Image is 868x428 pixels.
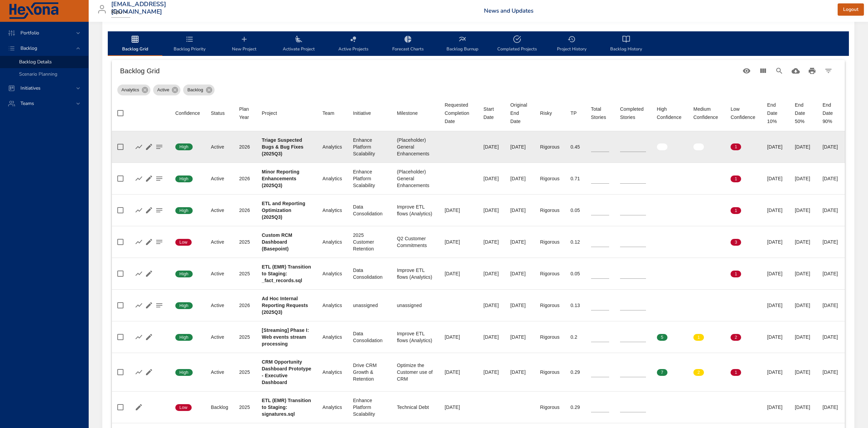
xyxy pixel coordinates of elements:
button: Edit Project Details [144,332,154,342]
div: Active [211,143,228,150]
div: [DATE] [795,239,812,245]
span: Completed Projects [494,35,540,53]
span: 2 [731,334,741,340]
div: (Placeholder) General Enhancements [397,137,434,157]
div: Analytics [323,143,342,150]
div: [DATE] [795,207,812,214]
div: [DATE] [445,334,473,340]
div: Enhance Platform Scalability [353,137,386,157]
div: [DATE] [795,143,812,150]
div: [DATE] [823,143,839,150]
span: Backlog History [603,35,649,53]
div: [DATE] [795,175,812,182]
span: Logout [843,5,858,14]
div: [DATE] [767,143,784,150]
div: [DATE] [484,270,500,277]
span: Risky [540,109,559,117]
div: [DATE] [484,302,500,309]
button: Edit Project Details [144,237,154,247]
button: Show Burnup [134,332,144,342]
div: Active [211,207,228,214]
div: 2025 [239,239,251,245]
div: [DATE] [795,369,812,376]
div: 2025 [239,270,251,277]
span: Backlog Grid [112,35,158,53]
span: 1 [731,144,741,150]
span: Activate Project [276,35,322,53]
span: 0 [657,303,667,309]
div: [DATE] [510,334,529,340]
button: Filter Table [820,63,837,79]
div: Data Consolidation [353,330,386,344]
div: Sort [353,109,371,117]
div: [DATE] [484,175,500,182]
div: [DATE] [510,143,529,150]
b: Minor Reporting Enhancements (2025Q3) [262,169,299,188]
span: 0 [657,208,667,214]
span: 1 [731,208,741,214]
div: Analytics [323,369,342,376]
div: [DATE] [767,404,784,411]
button: View Columns [755,63,771,79]
div: TP [571,109,577,117]
div: Backlog [183,85,214,95]
div: [DATE] [767,302,784,309]
span: Status [211,109,228,117]
span: 1 [731,271,741,277]
div: Total Stories [591,105,609,121]
div: Team [323,109,335,117]
span: High [175,144,193,150]
button: Edit Project Details [144,269,154,279]
div: Sort [620,105,646,121]
b: Ad Hoc Internal Reporting Requests (2025Q3) [262,296,308,315]
div: Optimize the Customer use of CRM [397,362,434,382]
span: 3 [731,239,741,245]
b: ETL (EMR) Transition to Staging: signatures.sql [262,398,311,417]
span: High [175,369,193,376]
span: 0 [731,303,741,309]
div: Analytics [323,334,342,340]
div: [DATE] [484,207,500,214]
span: High [175,176,193,182]
div: [DATE] [510,239,529,245]
span: 0 [693,176,704,182]
div: 0.2 [571,334,580,340]
span: Teams [15,100,40,107]
div: Initiative [353,109,371,117]
span: 0 [657,176,667,182]
button: Edit Project Details [134,402,144,412]
div: Sort [323,109,335,117]
span: High [175,334,193,340]
span: Project [262,109,312,117]
div: Data Consolidation [353,267,386,280]
div: [DATE] [823,270,839,277]
div: Table Toolbar [112,60,845,82]
div: [DATE] [823,404,839,411]
div: Enhance Platform Scalability [353,397,386,417]
div: 2026 [239,143,251,150]
div: 0.05 [571,270,580,277]
div: High Confidence [657,105,682,121]
div: [DATE] [510,175,529,182]
span: 7 [657,369,667,376]
div: [DATE] [795,404,812,411]
div: [DATE] [823,239,839,245]
div: Milestone [397,109,418,117]
span: 0 [693,144,704,150]
div: Sort [445,101,473,125]
div: [DATE] [767,239,784,245]
div: Sort [571,109,577,117]
div: Technical Debt [397,404,434,411]
button: Show Burnup [134,367,144,377]
div: [DATE] [823,207,839,214]
button: Logout [838,3,864,16]
div: Analytics [323,239,342,245]
span: Scenario Planning [19,71,57,77]
div: Start Date [484,105,500,121]
img: Hexona [8,2,59,19]
div: 0.71 [571,175,580,182]
span: Low Confidence [731,105,756,121]
button: Project Notes [154,237,164,247]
